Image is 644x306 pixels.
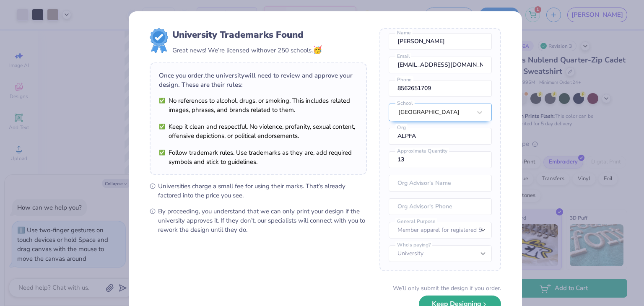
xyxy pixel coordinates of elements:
[389,57,492,73] input: Email
[150,28,168,53] img: license-marks-badge.png
[158,182,367,200] span: Universities charge a small fee for using their marks. That’s already factored into the price you...
[389,198,492,215] input: Org Advisor's Phone
[172,28,322,41] div: University Trademarks Found
[389,33,492,50] input: Name
[389,128,492,145] input: Org
[159,122,358,140] li: Keep it clean and respectful. No violence, profanity, sexual content, offensive depictions, or po...
[389,175,492,192] input: Org Advisor's Name
[389,80,492,97] input: Phone
[158,207,367,234] span: By proceeding, you understand that we can only print your design if the university approves it. I...
[313,45,322,55] span: 🥳
[393,284,501,293] div: We’ll only submit the design if you order.
[159,71,358,89] div: Once you order, the university will need to review and approve your design. These are their rules:
[159,96,358,114] li: No references to alcohol, drugs, or smoking. This includes related images, phrases, and brands re...
[159,148,358,166] li: Follow trademark rules. Use trademarks as they are, add required symbols and stick to guidelines.
[389,151,492,168] input: Approximate Quantity
[172,44,322,56] div: Great news! We’re licensed with over 250 schools.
